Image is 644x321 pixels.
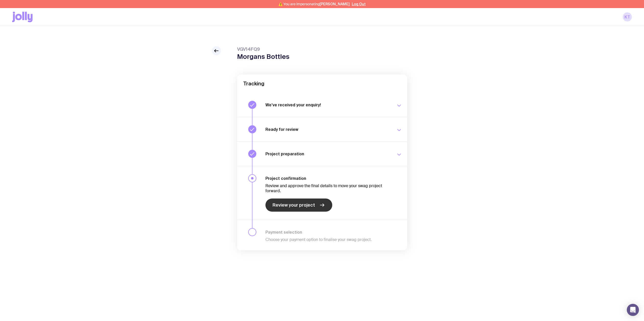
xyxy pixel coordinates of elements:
p: Choose your payment option to finalise your swag project. [265,237,390,242]
span: Review your project [273,202,315,208]
a: Review your project [265,199,332,212]
h3: We’ve received your enquiry! [265,102,390,107]
h2: Tracking [243,81,401,87]
button: Log Out [352,2,366,6]
span: ⚠️ You are impersonating [278,2,350,6]
h3: Ready for review [265,127,390,132]
span: VGV14FQ9 [237,46,289,52]
a: KT [623,12,632,21]
h3: Project confirmation [265,176,390,181]
button: Ready for review [237,117,407,141]
h3: Project preparation [265,151,390,156]
span: [PERSON_NAME] [320,2,350,6]
h3: Payment selection [265,230,390,235]
button: Project preparation [237,141,407,166]
p: Review and approve the final details to move your swag project forward. [265,183,390,193]
button: We’ve received your enquiry! [237,93,407,117]
h1: Morgans Bottles [237,53,289,60]
div: Open Intercom Messenger [627,304,639,316]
